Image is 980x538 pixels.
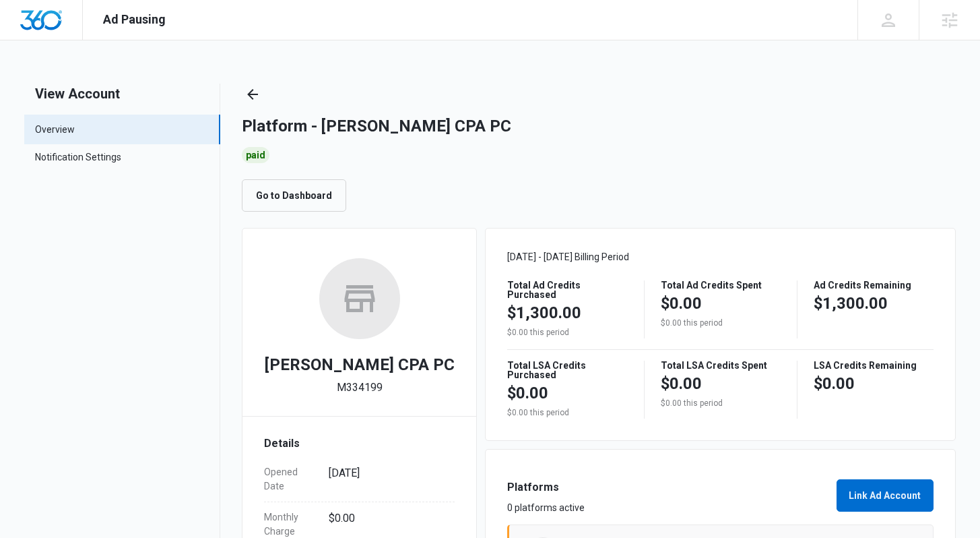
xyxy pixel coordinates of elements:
p: Ad Credits Remaining [814,280,934,290]
span: Ad Pausing [103,12,166,26]
p: M334199 [337,380,383,396]
p: $0.00 this period [661,317,781,329]
div: Opened Date[DATE] [264,457,455,502]
p: $0.00 this period [507,407,627,419]
p: LSA Credits Remaining [814,361,934,370]
button: Go to Dashboard [242,179,346,212]
h3: Details [264,436,455,452]
div: Paid [242,147,269,163]
p: $1,300.00 [507,302,581,324]
dt: Opened Date [264,465,318,494]
p: [DATE] - [DATE] Billing Period [507,250,933,264]
p: Total LSA Credits Spent [661,361,781,370]
a: Go to Dashboard [242,189,354,202]
button: Back [242,84,263,105]
p: $0.00 [661,293,702,314]
p: $0.00 [507,382,548,404]
p: Total LSA Credits Purchased [507,361,627,380]
p: $0.00 [814,373,855,394]
h2: View Account [24,84,220,104]
dd: [DATE] [329,465,444,494]
p: Total Ad Credits Spent [661,280,781,290]
p: $0.00 this period [507,326,627,338]
p: $0.00 this period [661,397,781,409]
a: Overview [35,123,75,137]
h3: Platforms [507,479,828,496]
h2: [PERSON_NAME] CPA PC [265,353,455,377]
a: Notification Settings [35,150,121,168]
button: Link Ad Account [837,479,934,512]
p: $0.00 [661,373,702,394]
p: $1,300.00 [814,293,888,314]
h1: Platform - [PERSON_NAME] CPA PC [242,116,511,136]
p: 0 platforms active [507,501,828,515]
p: Total Ad Credits Purchased [507,280,627,299]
